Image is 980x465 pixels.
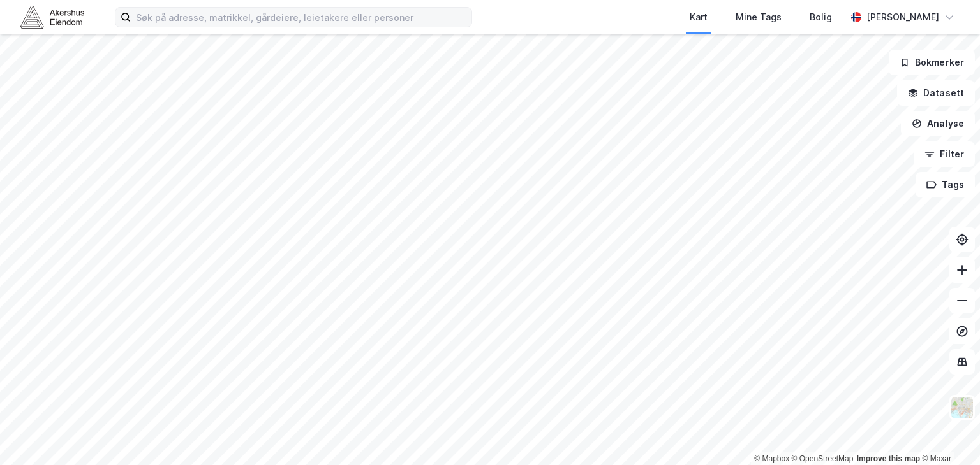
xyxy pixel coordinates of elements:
img: Z [950,396,974,420]
button: Datasett [897,80,975,106]
a: Mapbox [754,454,789,463]
button: Tags [916,172,975,197]
button: Analyse [901,111,975,136]
a: OpenStreetMap [792,454,854,463]
div: Mine Tags [736,10,782,25]
div: Kontrollprogram for chat [916,404,980,465]
img: akershus-eiendom-logo.9091f326c980b4bce74ccdd9f866810c.svg [20,6,84,28]
input: Søk på adresse, matrikkel, gårdeiere, leietakere eller personer [131,8,471,27]
iframe: Chat Widget [916,404,980,465]
a: Improve this map [857,454,920,463]
button: Filter [914,141,975,167]
div: Bolig [810,10,832,25]
div: Kart [690,10,708,25]
button: Bokmerker [889,50,975,75]
div: [PERSON_NAME] [866,10,939,25]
